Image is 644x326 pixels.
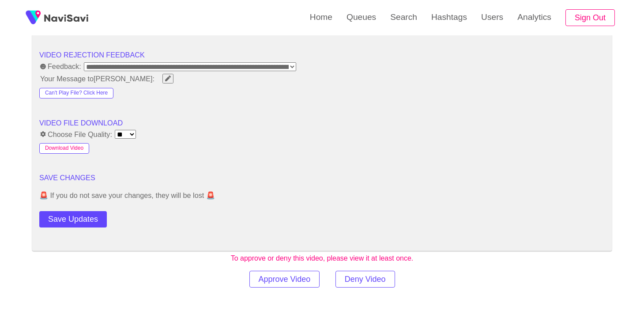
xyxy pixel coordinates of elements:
button: Sign Out [565,9,615,27]
img: fireSpot [22,7,44,29]
span: 🚨 If you do not save your changes, they will be lost 🚨 [39,191,605,200]
li: SAVE CHANGES [39,172,605,183]
button: Approve Video [249,271,320,288]
span: Choose File Quality: [39,130,113,139]
li: VIDEO REJECTION FEEDBACK [39,50,605,61]
p: To approve or deny this video, please view it at least once. [231,254,414,262]
button: Download Video [39,143,89,154]
button: Can't Play File? Click Here [39,88,113,99]
span: Feedback: [39,62,82,71]
img: fireSpot [44,13,88,22]
button: Save Updates [39,211,107,227]
button: Deny Video [335,271,395,288]
span: Edit Field [164,76,172,81]
li: VIDEO FILE DOWNLOAD [39,118,605,128]
button: Edit Field [162,74,173,84]
span: Your Message to [PERSON_NAME] : [39,75,155,83]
